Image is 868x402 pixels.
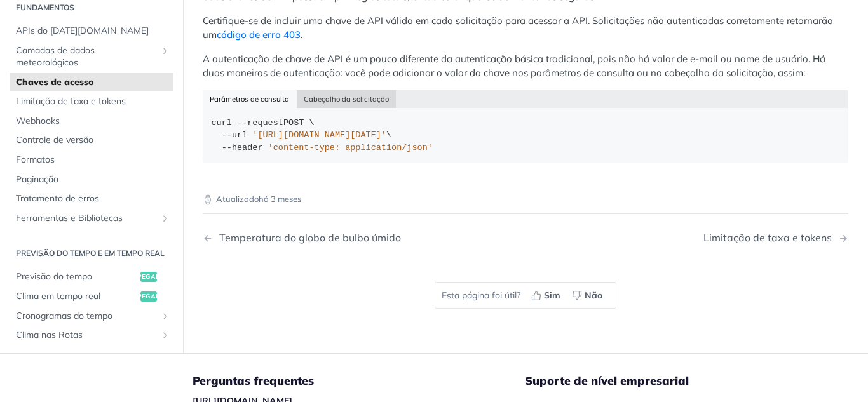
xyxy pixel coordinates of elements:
a: Limitação de taxa e tokens [10,93,173,112]
font: pegar [137,273,160,281]
a: Próxima página: Limitação de taxa e tokens [703,232,848,244]
font: Suporte de nível empresarial [525,373,689,388]
a: Tratamento de erros [10,190,173,209]
a: Clima em tempo realpegar [10,287,173,306]
a: Camadas de dados meteorológicosMostrar subpáginas para Camadas de Dados Meteorológicos [10,41,173,72]
font: pegar [137,292,160,300]
a: Página anterior: Temperatura do globo de bulbo úmido [203,232,479,244]
font: Temperatura do globo de bulbo úmido [219,231,401,244]
font: A autenticação de chave de API é um pouco diferente da autenticação básica tradicional, pois não ... [203,53,825,79]
font: Clima nas Rotas [16,330,83,341]
font: Sim [544,290,560,301]
button: Mostrar subpáginas para Clima em Rotas [160,331,170,341]
font: Previsão do tempo e em tempo real [16,249,165,258]
font: Certifique-se de incluir uma chave de API válida em cada solicitação para acessar a API. Solicita... [203,15,833,41]
div: POST \ \ [212,117,840,154]
a: Ferramentas e BibliotecasMostrar subpáginas para Ferramentas e Bibliotecas [10,209,173,228]
a: Previsão do tempopegar [10,268,173,287]
span: --request [237,118,283,128]
font: Chaves de acesso [16,76,94,88]
a: Controle de versão [10,131,173,151]
font: Fundamentos [16,3,74,12]
a: Paginação [10,170,173,189]
a: Webhooks [10,112,173,131]
button: Cabeçalho da solicitação [297,90,397,108]
a: APIs do [DATE][DOMAIN_NAME] [10,22,173,41]
button: Mostrar subpáginas para Camadas de Dados Meteorológicos [160,46,170,56]
a: Chaves de acesso [10,73,173,92]
span: 'content-type: application/json' [268,143,433,152]
button: Mostrar subpáginas para Ferramentas e Bibliotecas [160,213,170,224]
font: Atualizado [216,194,259,204]
font: Perguntas frequentes [193,373,314,388]
font: APIs do [DATE][DOMAIN_NAME] [16,25,149,36]
font: Clima em tempo real [16,290,100,302]
font: Ferramentas e Bibliotecas [16,212,123,224]
font: Esta página foi útil? [442,290,520,301]
font: . [301,29,302,41]
font: Previsão do tempo [16,271,92,283]
span: curl [212,118,232,128]
font: Cronogramas do tempo [16,310,112,321]
span: '[URL][DOMAIN_NAME][DATE]' [252,130,386,140]
font: Não [585,290,602,301]
font: há 3 meses [259,194,301,204]
span: --url [222,130,248,140]
font: Controle de versão [16,135,93,146]
a: Formatos [10,151,173,170]
font: Cabeçalho da solicitação [304,95,389,104]
font: Formatos [16,154,55,166]
button: Mostrar subpáginas para Cronogramas do Tempo [160,311,170,321]
button: Sim [527,286,567,305]
button: Não [567,286,609,305]
span: --header [222,143,263,152]
font: Paginação [16,173,58,185]
a: código de erro 403 [217,29,301,41]
a: Clima nas RotasMostrar subpáginas para Clima em Rotas [10,326,173,345]
font: Limitação de taxa e tokens [16,96,126,107]
font: Limitação de taxa e tokens [703,231,832,244]
font: Webhooks [16,115,60,126]
font: Camadas de dados meteorológicos [16,44,95,69]
nav: Controles de paginação [203,219,848,257]
font: Tratamento de erros [16,193,99,204]
a: Cronogramas do tempoMostrar subpáginas para Cronogramas do Tempo [10,307,173,326]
